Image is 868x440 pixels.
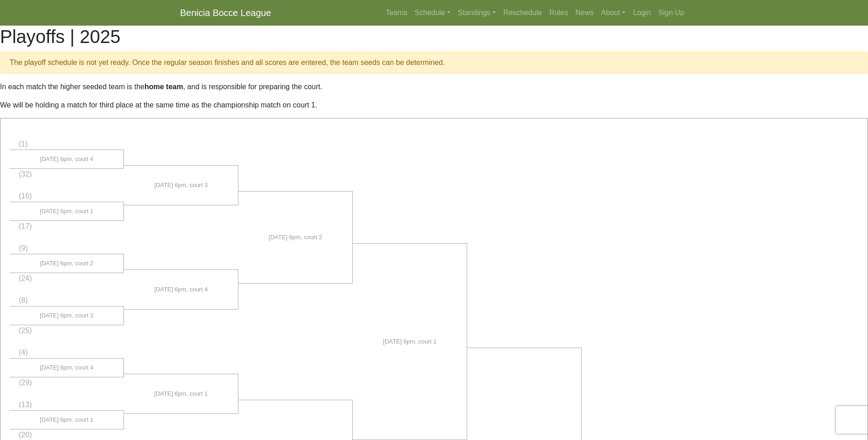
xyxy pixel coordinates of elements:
a: Schedule [411,4,454,22]
span: (20) [19,431,32,439]
span: (16) [19,192,32,200]
a: About [598,4,630,22]
span: [DATE] 6pm, court 2 [40,259,93,268]
span: [DATE] 6pm, court 3 [40,311,93,320]
strong: home team [145,83,183,91]
span: (17) [19,222,32,230]
span: (1) [19,140,28,148]
span: (9) [19,244,28,252]
a: Login [629,4,654,22]
a: Rules [546,4,572,22]
a: News [572,4,598,22]
span: (4) [19,349,28,356]
a: Sign Up [655,4,688,22]
span: (8) [19,296,28,304]
span: (24) [19,274,32,282]
span: (29) [19,379,32,386]
a: Standings [454,4,500,22]
a: Reschedule [500,4,546,22]
a: Benicia Bocce League [180,4,271,22]
span: (32) [19,170,32,178]
span: (25) [19,327,32,334]
span: [DATE] 6pm, court 3 [154,181,208,190]
span: [DATE] 6pm, court 4 [154,285,208,294]
span: [DATE] 6pm, court 1 [40,207,93,216]
span: [DATE] 6pm, court 1 [40,415,93,424]
span: (13) [19,401,32,408]
span: [DATE] 6pm, court 4 [40,155,93,164]
span: [DATE] 6pm, court 1 [154,389,208,398]
a: Teams [382,4,411,22]
span: [DATE] 6pm, court 1 [383,337,437,346]
span: [DATE] 6pm, court 2 [269,233,322,242]
span: [DATE] 6pm, court 4 [40,363,93,372]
